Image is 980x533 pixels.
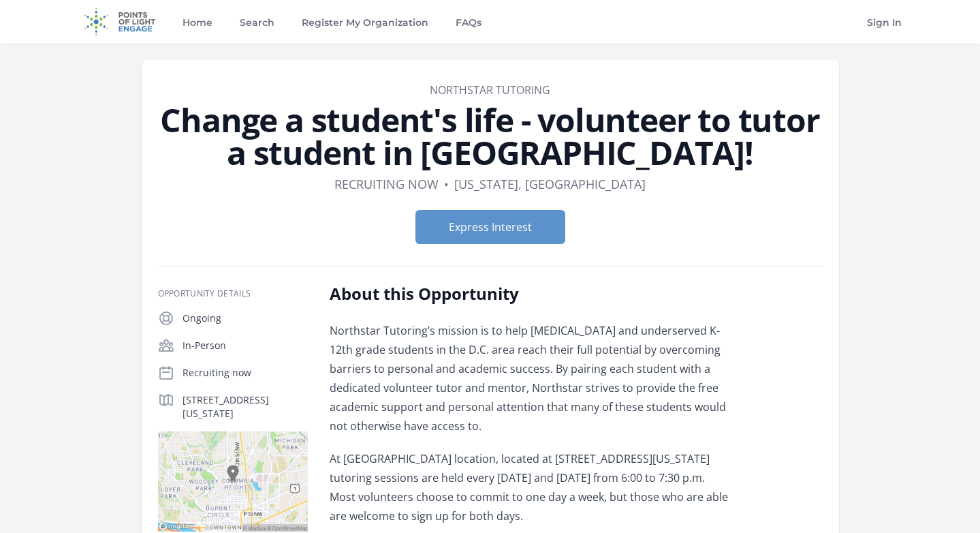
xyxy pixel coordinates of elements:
p: Ongoing [183,311,308,325]
div: • [444,174,449,194]
img: Map [158,431,308,532]
p: Recruiting now [183,366,308,380]
h2: About this Opportunity [330,283,728,305]
p: At [GEOGRAPHIC_DATA] location, located at [STREET_ADDRESS][US_STATE] tutoring sessions are held e... [330,449,728,526]
a: Northstar Tutoring [430,82,550,97]
dd: [US_STATE], [GEOGRAPHIC_DATA] [454,174,646,194]
h1: Change a student's life - volunteer to tutor a student in [GEOGRAPHIC_DATA]! [158,104,823,169]
dd: Recruiting now [334,174,439,194]
p: Northstar Tutoring’s mission is to help [MEDICAL_DATA] and underserved K-12th grade students in t... [330,321,728,436]
p: [STREET_ADDRESS][US_STATE] [183,393,308,421]
button: Express Interest [415,210,565,244]
p: In-Person [183,339,308,352]
h3: Opportunity Details [158,288,308,299]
